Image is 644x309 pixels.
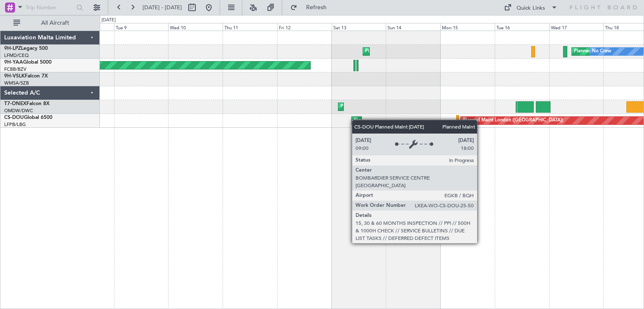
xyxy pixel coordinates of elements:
[549,23,604,31] div: Wed 17
[4,101,49,106] a: T7-ONEXFalcon 8X
[143,4,182,11] span: [DATE] - [DATE]
[463,114,563,127] div: Planned Maint London ([GEOGRAPHIC_DATA])
[4,121,26,128] a: LFPB/LBG
[440,23,495,31] div: Mon 15
[26,1,74,14] input: Trip Number
[286,1,337,14] button: Refresh
[168,23,223,31] div: Wed 10
[4,60,52,65] a: 9H-YAAGlobal 5000
[299,5,334,10] span: Refresh
[354,114,486,127] div: Planned Maint [GEOGRAPHIC_DATA] ([GEOGRAPHIC_DATA])
[500,1,562,14] button: Quick Links
[9,16,91,30] button: All Aircraft
[517,4,545,13] div: Quick Links
[365,45,465,58] div: Planned Maint Cannes ([GEOGRAPHIC_DATA])
[277,23,332,31] div: Fri 12
[4,108,33,114] a: OMDW/DWC
[114,23,169,31] div: Tue 9
[22,20,88,26] span: All Aircraft
[4,74,48,79] a: 9H-VSLKFalcon 7X
[4,46,48,51] a: 9H-LPZLegacy 500
[4,66,26,72] a: FCBB/BZV
[4,80,29,86] a: WMSA/SZB
[4,52,29,59] a: LFMD/CEQ
[340,100,423,113] div: Planned Maint Dubai (Al Maktoum Intl)
[4,46,21,51] span: 9H-LPZ
[332,23,386,31] div: Sat 13
[223,23,277,31] div: Thu 11
[101,17,116,24] div: [DATE]
[4,101,26,106] span: T7-ONEX
[4,60,23,65] span: 9H-YAA
[4,115,24,120] span: CS-DOU
[4,74,25,79] span: 9H-VSLK
[592,45,611,58] div: No Crew
[495,23,549,31] div: Tue 16
[386,23,440,31] div: Sun 14
[4,115,52,120] a: CS-DOUGlobal 6500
